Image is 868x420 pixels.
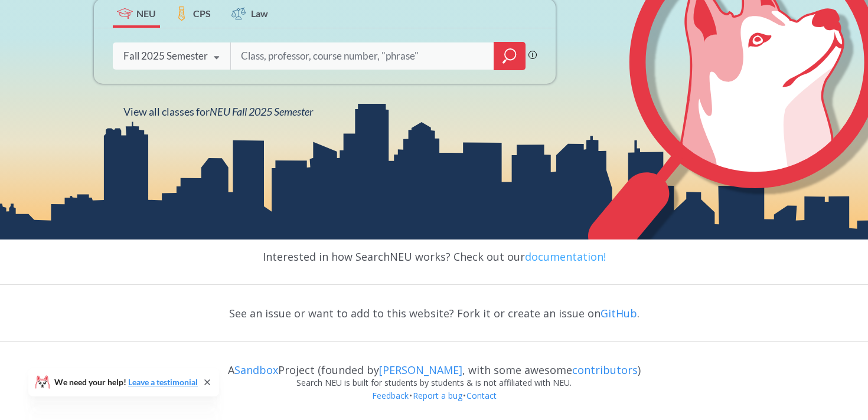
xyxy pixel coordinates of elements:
div: magnifying glass [494,42,526,70]
a: contributors [572,363,638,377]
a: Report a bug [412,390,463,401]
a: documentation! [525,250,606,264]
span: NEU [136,6,156,20]
a: [PERSON_NAME] [379,363,462,377]
a: Sandbox [234,363,278,377]
span: NEU Fall 2025 Semester [210,105,313,118]
a: Contact [466,390,497,401]
span: Law [251,6,268,20]
div: Fall 2025 Semester [123,50,208,63]
span: View all classes for [123,105,313,118]
a: GitHub [601,306,637,320]
a: Feedback [371,390,409,401]
input: Class, professor, course number, "phrase" [240,44,485,68]
span: CPS [193,6,211,20]
svg: magnifying glass [502,48,517,64]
